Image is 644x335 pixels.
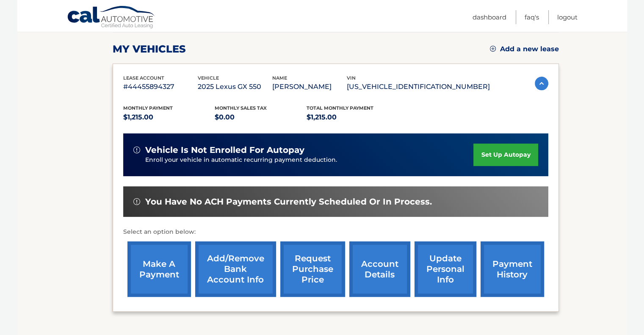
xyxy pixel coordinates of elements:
[215,111,307,123] p: $0.00
[272,81,347,93] p: [PERSON_NAME]
[123,81,198,93] p: #44455894327
[123,75,164,81] span: lease account
[280,241,345,297] a: request purchase price
[535,77,548,90] img: accordion-active.svg
[490,46,496,52] img: add.svg
[127,241,191,297] a: make a payment
[133,198,140,205] img: alert-white.svg
[123,227,548,237] p: Select an option below:
[67,6,156,30] a: Cal Automotive
[415,241,476,297] a: update personal info
[473,10,506,24] a: Dashboard
[198,81,272,93] p: 2025 Lexus GX 550
[347,75,356,81] span: vin
[349,241,410,297] a: account details
[557,10,578,24] a: Logout
[525,10,539,24] a: FAQ's
[123,105,173,111] span: Monthly Payment
[347,81,490,93] p: [US_VEHICLE_IDENTIFICATION_NUMBER]
[215,105,267,111] span: Monthly sales Tax
[473,144,538,166] a: set up autopay
[272,75,287,81] span: name
[133,147,140,153] img: alert-white.svg
[307,111,398,123] p: $1,215.00
[145,197,432,207] span: You have no ACH payments currently scheduled or in process.
[490,45,559,53] a: Add a new lease
[481,241,544,297] a: payment history
[195,241,276,297] a: Add/Remove bank account info
[198,75,219,81] span: vehicle
[113,43,186,55] h2: my vehicles
[145,145,304,155] span: vehicle is not enrolled for autopay
[145,155,474,165] p: Enroll your vehicle in automatic recurring payment deduction.
[123,111,215,123] p: $1,215.00
[307,105,373,111] span: Total Monthly Payment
